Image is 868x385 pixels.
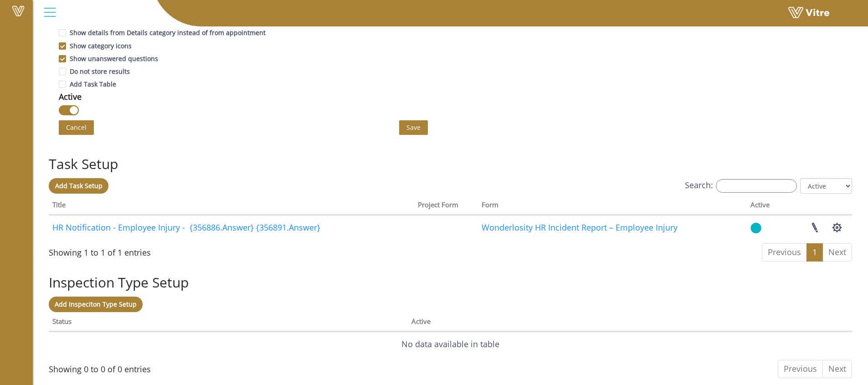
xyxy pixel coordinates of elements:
[49,178,108,194] a: Add Task Setup
[59,120,94,135] button: Cancel
[716,179,797,193] input: Search:
[49,314,408,332] th: Status
[66,80,120,88] span: Add Task Table
[747,198,782,215] th: Active
[408,314,756,332] th: Active
[52,222,320,233] a: HR Notification - Employee Injury - {356886.Answer} {356891.Answer}
[49,242,151,259] div: Showing 1 to 1 of 1 entries
[406,123,421,133] span: Save
[478,198,747,215] th: Form
[49,275,852,290] h2: Inspection Type Setup
[66,28,269,37] span: Show details from Details category instead of from appointment
[59,90,82,103] div: Active
[66,123,87,133] span: Cancel
[55,181,103,190] span: Add Task Setup
[55,300,137,308] span: Add Inspeciton Type Setup
[685,179,797,193] label: Search:
[399,120,428,135] button: Save
[66,54,162,63] span: Show unanswered questions
[482,222,678,233] a: Wonderlosity HR Incident Report – Employee Injury
[806,243,823,262] a: 1
[414,198,478,215] th: Project Form
[750,222,761,234] img: yes
[66,67,134,76] span: Do not store results
[49,359,151,375] div: Showing 0 to 0 of 0 entries
[66,41,135,50] span: Show category icons
[49,332,852,356] td: No data available in table
[49,156,852,171] h2: Task Setup
[49,297,143,312] a: Add Inspeciton Type Setup
[49,198,414,215] th: Title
